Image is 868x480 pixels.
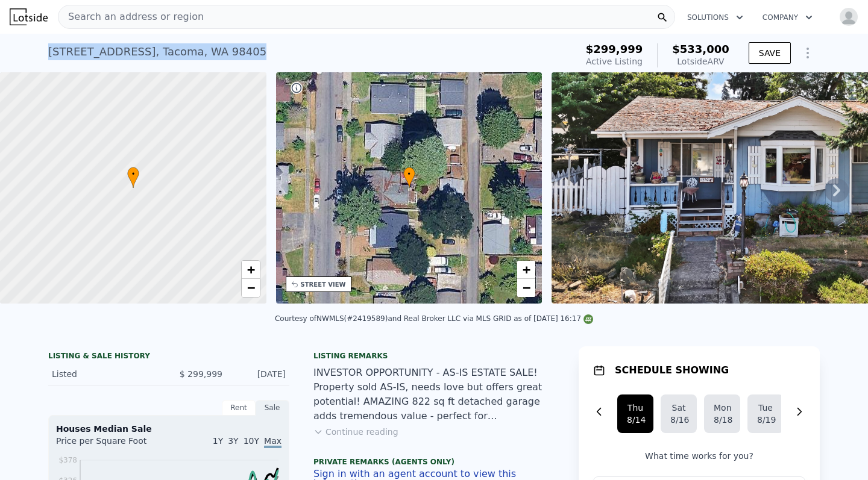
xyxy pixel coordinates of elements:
span: − [247,280,254,295]
img: Lotside [10,8,48,25]
h1: SCHEDULE SHOWING [615,363,729,378]
span: $ 299,999 [180,369,222,379]
div: Listed [52,368,159,380]
button: Company [753,7,822,28]
div: • [127,167,139,188]
span: + [523,262,530,277]
span: $299,999 [586,43,643,55]
span: Search an address or region [58,10,204,24]
img: avatar [839,7,858,26]
div: [DATE] [232,368,286,380]
a: Zoom in [242,261,260,279]
div: Thu [627,402,644,414]
span: 10Y [244,436,259,446]
div: [STREET_ADDRESS] , Tacoma , WA 98405 [48,43,266,60]
div: • [403,167,415,188]
img: NWMLS Logo [583,314,593,324]
div: Rent [222,400,256,416]
div: 8/14 [627,414,644,426]
button: Sat8/16 [661,394,697,433]
span: • [403,169,415,179]
div: Sat [670,402,687,414]
div: Sale [256,400,289,416]
span: + [247,262,254,277]
div: Courtesy of NWMLS (#2419589) and Real Broker LLC via MLS GRID as of [DATE] 16:17 [275,314,593,323]
div: Houses Median Sale [56,423,281,435]
div: Listing remarks [313,351,555,361]
span: Max [264,436,281,448]
span: 1Y [213,436,223,446]
button: Tue8/19 [747,394,784,433]
div: STREET VIEW [301,280,346,289]
button: Thu8/14 [617,394,653,433]
button: Mon8/18 [704,394,740,433]
span: 3Y [228,436,238,446]
div: Price per Square Foot [56,435,169,454]
div: LISTING & SALE HISTORY [48,351,289,363]
button: Show Options [796,41,820,65]
tspan: $378 [58,456,77,464]
span: Active Listing [586,57,643,66]
div: INVESTOR OPPORTUNITY - AS-IS ESTATE SALE! Property sold AS-IS, needs love but offers great potent... [313,366,555,423]
button: SAVE [749,42,791,64]
div: Lotside ARV [672,55,729,67]
span: $533,000 [672,43,729,55]
button: Solutions [678,7,753,28]
button: Continue reading [313,426,398,438]
div: 8/18 [714,414,731,426]
div: Private Remarks (Agents Only) [313,457,555,469]
a: Zoom out [517,279,535,297]
div: 8/19 [757,414,774,426]
a: Zoom out [242,279,260,297]
a: Zoom in [517,261,535,279]
div: 8/16 [670,414,687,426]
p: What time works for you? [593,450,805,462]
div: Mon [714,402,731,414]
span: • [127,169,139,179]
span: − [523,280,530,295]
div: Tue [757,402,774,414]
